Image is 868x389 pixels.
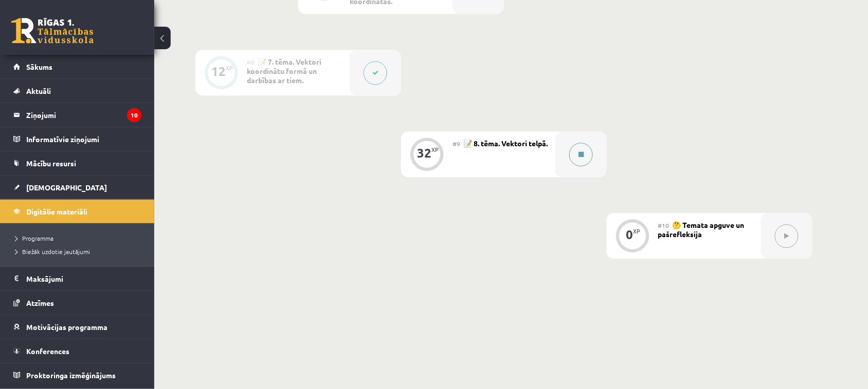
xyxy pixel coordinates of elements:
a: Aktuāli [13,79,141,103]
a: Digitālie materiāli [13,200,141,223]
span: Sākums [26,62,52,71]
a: Ziņojumi10 [13,103,141,127]
span: Konferences [26,346,69,356]
span: Programma [15,234,53,242]
span: #10 [658,221,670,229]
span: Aktuāli [26,86,51,95]
span: Mācību resursi [26,159,76,168]
span: Motivācijas programma [26,322,107,332]
a: Biežāk uzdotie jautājumi [15,247,144,256]
div: 0 [626,230,634,239]
div: 12 [211,67,226,76]
a: Konferences [13,339,141,363]
div: 32 [417,148,431,158]
a: Informatīvie ziņojumi [13,127,141,151]
legend: Maksājumi [26,267,141,290]
a: Rīgas 1. Tālmācības vidusskola [11,18,94,44]
span: 📝 7. tēma. Vektori koordinātu formā un darbības ar tiem. [247,57,321,85]
span: Atzīmes [26,298,54,307]
span: 🤔 Temata apguve un pašrefleksija [658,220,745,239]
a: Programma [15,234,144,243]
span: Digitālie materiāli [26,207,87,216]
a: Atzīmes [13,291,141,315]
legend: Informatīvie ziņojumi [26,127,141,151]
a: Mācību resursi [13,151,141,175]
span: 📝 8. tēma. Vektori telpā. [463,139,548,148]
span: Proktoringa izmēģinājums [26,371,116,380]
a: Motivācijas programma [13,315,141,339]
div: XP [634,228,641,234]
a: Proktoringa izmēģinājums [13,363,141,387]
span: Biežāk uzdotie jautājumi [15,247,90,256]
legend: Ziņojumi [26,103,141,127]
i: 10 [127,108,141,122]
a: Sākums [13,55,141,79]
a: [DEMOGRAPHIC_DATA] [13,176,141,199]
div: XP [431,147,439,152]
span: #8 [247,58,255,66]
a: Maksājumi [13,267,141,290]
span: #9 [453,140,460,148]
span: [DEMOGRAPHIC_DATA] [26,183,107,192]
div: XP [226,65,233,71]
